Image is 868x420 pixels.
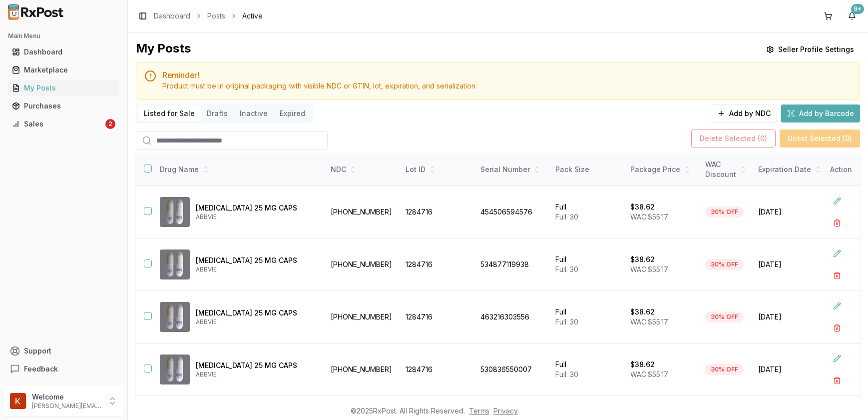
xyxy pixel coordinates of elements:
p: [MEDICAL_DATA] 25 MG CAPS [196,255,317,265]
td: [PHONE_NUMBER] [325,343,400,396]
nav: breadcrumb [154,11,263,21]
div: Sales [12,119,103,129]
button: 9+ [844,8,860,24]
td: 463216303556 [474,291,549,343]
button: Purchases [4,98,123,114]
button: Add by NDC [711,104,777,122]
button: Add by Barcode [781,104,860,122]
button: Delete [828,371,846,389]
td: 534877119938 [474,238,549,291]
span: [DATE] [758,312,821,322]
button: Delete [828,214,846,232]
p: $38.62 [630,359,655,369]
img: Gengraf 25 MG CAPS [160,249,190,279]
button: Edit [828,192,846,210]
p: ABBVIE [196,213,317,221]
a: Privacy [493,406,518,415]
td: 454506594576 [474,186,549,238]
td: 1284716 [400,238,474,291]
div: Lot ID [406,164,468,174]
p: [PERSON_NAME][EMAIL_ADDRESS][DOMAIN_NAME] [32,402,101,410]
img: User avatar [10,393,26,409]
p: [MEDICAL_DATA] 25 MG CAPS [196,308,317,318]
td: 530836550007 [474,343,549,396]
span: WAC: $55.17 [630,265,668,273]
button: Delete [828,266,846,284]
button: Inactive [234,105,274,121]
span: Full: 30 [555,265,578,273]
div: 2 [105,119,115,129]
div: My Posts [12,83,115,93]
td: Full [549,291,624,343]
button: My Posts [4,80,123,96]
div: Dashboard [12,47,115,57]
div: Product must be in original packaging with visible NDC or GTIN, lot, expiration, and serialization. [162,81,852,91]
th: Action [822,153,860,186]
button: Edit [828,349,846,367]
span: [DATE] [758,207,821,217]
span: Full: 30 [555,370,578,378]
h5: Reminder! [162,71,852,79]
img: Gengraf 25 MG CAPS [160,354,190,384]
img: Gengraf 25 MG CAPS [160,302,190,332]
p: $38.62 [630,307,655,317]
th: Pack Size [549,153,624,186]
td: 1284716 [400,186,474,238]
a: Posts [207,11,225,21]
button: Expired [274,105,311,121]
span: WAC: $55.17 [630,212,668,221]
p: ABBVIE [196,370,317,378]
div: 30% OFF [705,259,744,270]
iframe: Intercom live chat [834,386,858,410]
button: Drafts [201,105,234,121]
p: $38.62 [630,202,655,212]
div: My Posts [136,40,191,58]
span: WAC: $55.17 [630,317,668,326]
button: Listed for Sale [138,105,201,121]
td: Full [549,238,624,291]
img: RxPost Logo [4,4,68,20]
td: Full [549,343,624,396]
td: 1284716 [400,343,474,396]
p: Welcome [32,392,101,402]
button: Edit [828,244,846,262]
button: Support [4,342,123,360]
span: Active [242,11,263,21]
p: $38.62 [630,254,655,264]
p: [MEDICAL_DATA] 25 MG CAPS [196,360,317,370]
div: Marketplace [12,65,115,75]
div: 30% OFF [705,206,744,217]
div: Serial Number [480,164,543,174]
span: Full: 30 [555,212,578,221]
div: Expiration Date [758,164,821,174]
button: Edit [828,297,846,315]
button: Marketplace [4,62,123,78]
span: Full: 30 [555,317,578,326]
img: Gengraf 25 MG CAPS [160,197,190,227]
button: Feedback [4,360,123,378]
td: 1284716 [400,291,474,343]
a: My Posts [8,79,119,97]
div: 30% OFF [705,364,744,375]
div: 30% OFF [705,311,744,322]
a: Dashboard [154,11,190,21]
span: [DATE] [758,259,821,269]
span: [DATE] [758,364,821,374]
p: ABBVIE [196,265,317,273]
td: [PHONE_NUMBER] [325,291,400,343]
button: Delete [828,319,846,337]
a: Sales2 [8,115,119,133]
div: Drug Name [160,164,317,174]
a: Dashboard [8,43,119,61]
a: Purchases [8,97,119,115]
div: NDC [331,164,394,174]
a: Terms [469,406,489,415]
button: Seller Profile Settings [760,40,860,58]
div: 9+ [851,4,864,14]
div: WAC Discount [705,159,746,179]
span: Feedback [24,364,58,374]
p: ABBVIE [196,318,317,326]
td: [PHONE_NUMBER] [325,238,400,291]
div: Package Price [630,164,693,174]
td: [PHONE_NUMBER] [325,186,400,238]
